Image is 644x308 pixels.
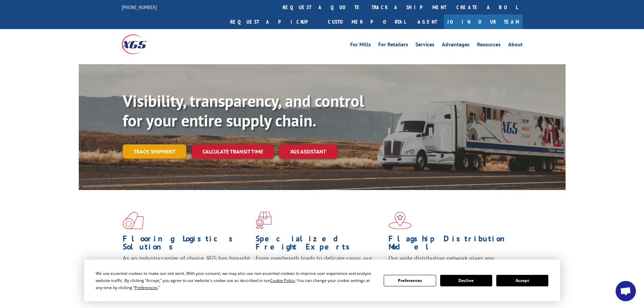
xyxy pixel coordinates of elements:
b: Visibility, transparency, and control for your entire supply chain. [123,90,364,131]
div: Open chat [616,281,636,301]
button: Preferences [384,275,436,286]
a: Join Our Team [444,15,523,29]
img: xgs-icon-flagship-distribution-model-red [388,212,412,229]
span: Cookie Policy [270,278,295,283]
a: Advantages [442,42,470,49]
a: Request a pickup [225,15,323,29]
p: From overlength loads to delicate cargo, our experienced staff knows the best way to move your fr... [256,254,383,284]
button: Decline [440,275,492,286]
a: Agent [411,15,444,29]
img: xgs-icon-focused-on-flooring-red [256,212,271,229]
span: Our agile distribution network gives you nationwide inventory management on demand. [388,254,513,270]
img: xgs-icon-total-supply-chain-intelligence-red [123,212,144,229]
a: XGS ASSISTANT [279,144,337,159]
a: For Mills [350,42,371,49]
span: Preferences [135,285,158,290]
h1: Specialized Freight Experts [256,235,383,254]
a: For Retailers [378,42,408,49]
a: Calculate transit time [192,144,274,159]
a: Resources [477,42,501,49]
button: Accept [496,275,548,286]
a: Track shipment [123,144,186,159]
h1: Flagship Distribution Model [388,235,516,254]
div: Cookie Consent Prompt [84,260,560,301]
div: We use essential cookies to make our site work. With your consent, we may also use non-essential ... [96,270,376,291]
h1: Flooring Logistics Solutions [123,235,251,254]
a: Services [415,42,434,49]
a: About [508,42,523,49]
span: As an industry carrier of choice, XGS has brought innovation and dedication to flooring logistics... [123,254,250,278]
a: [PHONE_NUMBER] [122,4,157,10]
a: Customer Portal [323,15,411,29]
